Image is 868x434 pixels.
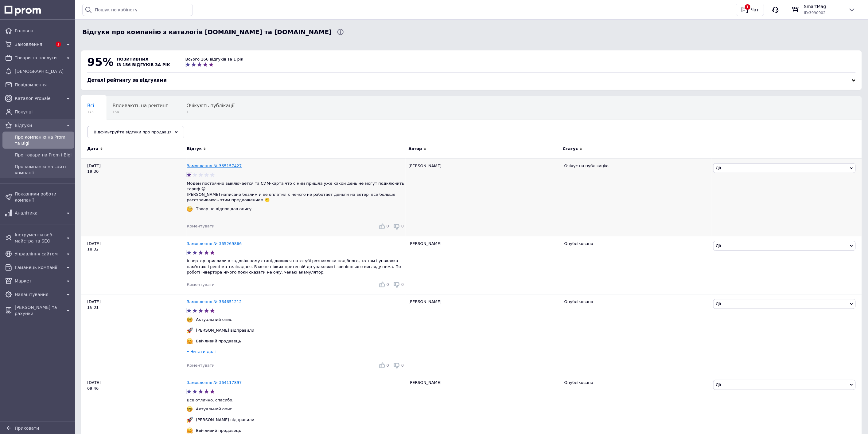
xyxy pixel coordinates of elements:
span: Маркет [15,278,62,284]
span: Аналітика [15,210,62,216]
span: Відгуки [15,122,62,128]
span: Коментувати [187,224,214,228]
span: Читати далі [191,349,216,354]
p: Все отлично, спасибо. [187,397,405,403]
span: [PERSON_NAME] та рахунки [15,304,62,317]
div: Ввічливий продавець [194,428,243,433]
div: Опубліковано [564,380,708,385]
span: Дії [716,302,721,306]
div: Товар не відповідав опису [194,206,253,212]
div: Актуальний опис [194,406,234,412]
img: :rocket: [187,327,193,333]
span: ID: 3990902 [804,11,826,15]
div: Коментувати [187,223,214,229]
div: [DATE] 19:30 [81,158,187,236]
span: Коментувати [187,282,214,287]
span: Дії [716,243,721,248]
span: Головна [15,28,72,34]
div: Коментувати [187,282,214,287]
span: Приховати [15,426,39,431]
div: Опубліковано [564,299,708,305]
div: Всього 166 відгуків за 1 рік [185,57,243,62]
div: Читати далі [187,349,405,356]
span: Повідомлення [15,82,72,88]
span: 0 [401,363,404,368]
span: 173 [87,110,94,114]
span: Про компанію на сайті компанії [15,164,72,176]
div: Актуальний опис [194,317,234,322]
img: :nerd_face: [187,317,193,323]
span: 0 [387,224,389,228]
div: Чат [750,5,760,14]
span: Товари та послуги [15,55,62,61]
img: :hugging_face: [187,428,193,434]
span: Відфільтруйте відгуки про продавця [94,130,172,134]
p: Інвертор прислали в задовільному стані, дивився на ютубі розпаковка подібного, то там і упаковка ... [187,258,405,275]
span: 154 [113,110,168,114]
div: Очікує на публікацію [564,163,708,169]
span: Замовлення [15,41,52,47]
span: Деталі рейтингу за відгуками [87,77,167,83]
span: позитивних [117,57,149,61]
span: 0 [401,282,404,287]
span: Про товари на Prom і Bigl [15,152,72,158]
span: Управління сайтом [15,251,62,257]
span: Дії [716,166,721,170]
span: із 156 відгуків за рік [117,62,170,67]
a: Замовлення № 364117897 [187,380,242,385]
div: [PERSON_NAME] [406,158,562,236]
span: 0 [387,282,389,287]
span: 0 [401,224,404,228]
img: :rocket: [187,417,193,423]
span: Відгук [187,146,202,152]
span: Відгуки про компанію з каталогів Prom.ua та Bigl.ua [82,28,332,37]
span: 95% [87,56,114,68]
span: 0 [387,363,389,368]
span: Дата [87,146,99,152]
span: 1 [56,41,61,47]
img: :nerd_face: [187,406,193,412]
span: Коментувати [187,363,214,368]
span: Очікують публікації [187,103,235,108]
div: Опубліковано [564,241,708,247]
a: Замовлення № 365269866 [187,241,242,246]
span: SmartMag [804,3,843,10]
div: [PERSON_NAME] відправили [194,417,256,423]
div: Деталі рейтингу за відгуками [87,77,856,84]
span: [DEMOGRAPHIC_DATA] [15,68,72,74]
div: Опубліковані без коментаря [81,120,162,143]
img: :hugging_face: [187,338,193,344]
p: Модем постоянно выключается та СИМ-карта что с ним пришла уже какой день не могут подключить тари... [187,181,405,203]
span: Каталог ProSale [15,95,62,101]
span: Гаманець компанії [15,264,62,270]
span: Автор [409,146,422,152]
span: Налаштування [15,291,62,298]
div: [PERSON_NAME] [406,294,562,375]
button: 1Чат [736,4,764,16]
span: Показники роботи компанії [15,191,72,203]
div: [DATE] 18:32 [81,236,187,294]
div: [DATE] 16:01 [81,294,187,375]
span: Дії [716,382,721,387]
span: Впливають на рейтинг [113,103,168,108]
input: Пошук по кабінету [82,4,193,16]
span: Всі [87,103,94,108]
a: Замовлення № 365157427 [187,164,242,168]
a: Замовлення № 364651212 [187,299,242,304]
span: Покупці [15,109,72,115]
span: Інструменти веб-майстра та SEO [15,232,62,244]
div: [PERSON_NAME] [406,236,562,294]
span: Опубліковані без комен... [87,126,150,132]
span: 1 [187,110,235,114]
div: [PERSON_NAME] відправили [194,328,256,333]
span: Статус [563,146,578,152]
span: Про компанію на Prom та Bigl [15,134,72,146]
img: :face_with_monocle: [187,206,193,212]
div: Ввічливий продавець [194,338,243,344]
